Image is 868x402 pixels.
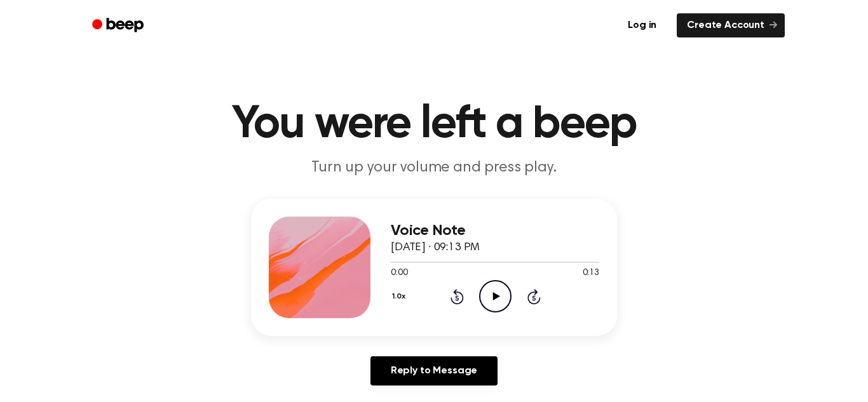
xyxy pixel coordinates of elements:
[615,11,669,40] a: Log in
[109,102,759,147] h1: You were left a beep
[391,267,407,280] span: 0:00
[391,286,410,307] button: 1.0x
[391,242,480,253] span: [DATE] · 09:13 PM
[391,222,599,239] h3: Voice Note
[370,356,498,385] a: Reply to Message
[677,13,785,37] a: Create Account
[190,157,678,178] p: Turn up your volume and press play.
[83,13,155,38] a: Beep
[583,267,599,280] span: 0:13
